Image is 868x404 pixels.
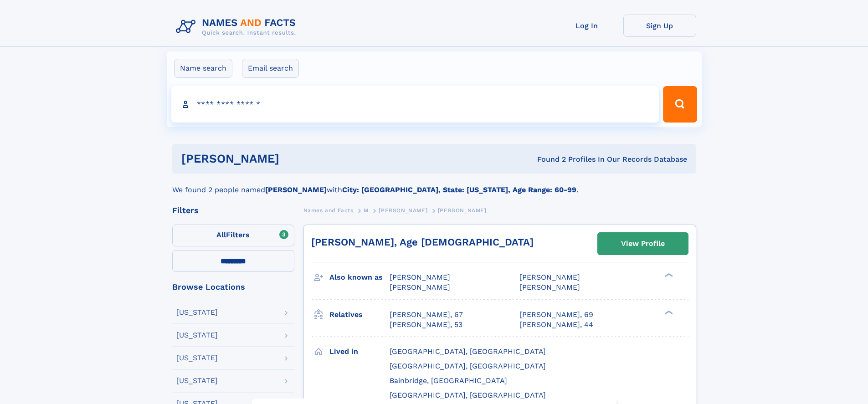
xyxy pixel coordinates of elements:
[550,15,623,37] a: Log In
[176,377,218,384] div: [US_STATE]
[390,347,546,356] span: [GEOGRAPHIC_DATA], [GEOGRAPHIC_DATA]
[519,283,580,291] span: [PERSON_NAME]
[438,207,487,214] span: [PERSON_NAME]
[598,233,688,255] a: View Profile
[390,283,450,291] span: [PERSON_NAME]
[172,174,696,195] div: We found 2 people named with .
[176,332,218,339] div: [US_STATE]
[242,59,299,78] label: Email search
[519,273,580,281] span: [PERSON_NAME]
[623,15,696,37] a: Sign Up
[181,153,408,164] h1: [PERSON_NAME]
[390,376,507,385] span: Bainbridge, [GEOGRAPHIC_DATA]
[172,15,303,39] img: Logo Names and Facts
[621,233,665,254] div: View Profile
[329,344,390,359] h3: Lived in
[390,310,463,320] a: [PERSON_NAME], 67
[379,207,427,214] span: [PERSON_NAME]
[663,86,697,123] button: Search Button
[342,185,576,194] b: City: [GEOGRAPHIC_DATA], State: [US_STATE], Age Range: 60-99
[311,236,534,248] a: [PERSON_NAME], Age [DEMOGRAPHIC_DATA]
[176,309,218,316] div: [US_STATE]
[172,283,294,291] div: Browse Locations
[519,310,593,320] a: [PERSON_NAME], 69
[174,59,232,78] label: Name search
[329,270,390,285] h3: Also known as
[171,86,659,123] input: search input
[390,391,546,399] span: [GEOGRAPHIC_DATA], [GEOGRAPHIC_DATA]
[390,362,546,370] span: [GEOGRAPHIC_DATA], [GEOGRAPHIC_DATA]
[172,225,294,246] label: Filters
[364,207,369,214] span: M
[303,205,354,216] a: Names and Facts
[408,154,687,164] div: Found 2 Profiles In Our Records Database
[379,205,427,216] a: [PERSON_NAME]
[329,307,390,322] h3: Relatives
[176,354,218,362] div: [US_STATE]
[663,272,673,278] div: ❯
[172,206,294,215] div: Filters
[519,320,593,330] a: [PERSON_NAME], 44
[364,205,369,216] a: M
[216,230,226,239] span: All
[265,185,327,194] b: [PERSON_NAME]
[390,273,450,281] span: [PERSON_NAME]
[663,309,673,315] div: ❯
[390,320,462,330] a: [PERSON_NAME], 53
